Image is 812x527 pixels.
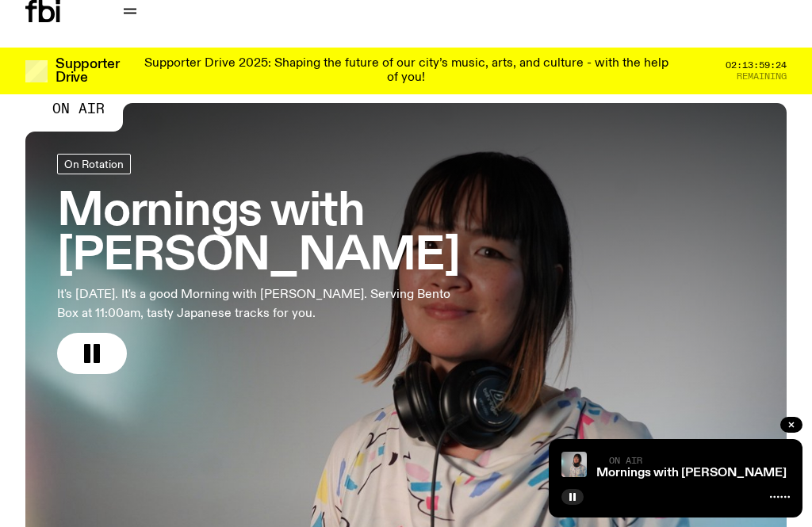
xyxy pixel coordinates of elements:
span: On Rotation [64,158,124,170]
a: Mornings with [PERSON_NAME] [596,467,787,479]
span: Remaining [737,72,787,81]
h3: Mornings with [PERSON_NAME] [57,190,755,279]
span: On Air [52,101,105,116]
span: 02:13:59:24 [726,61,787,70]
a: Mornings with [PERSON_NAME]It's [DATE]. It's a good Morning with [PERSON_NAME]. Serving Bento Box... [57,154,755,374]
h3: Supporter Drive [56,58,119,85]
a: On Rotation [57,154,131,174]
img: Kana Frazer is smiling at the camera with her head tilted slightly to her left. She wears big bla... [561,452,587,477]
p: It's [DATE]. It's a good Morning with [PERSON_NAME]. Serving Bento Box at 11:00am, tasty Japanese... [57,285,463,323]
p: Supporter Drive 2025: Shaping the future of our city’s music, arts, and culture - with the help o... [140,57,672,85]
span: On Air [609,455,642,465]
